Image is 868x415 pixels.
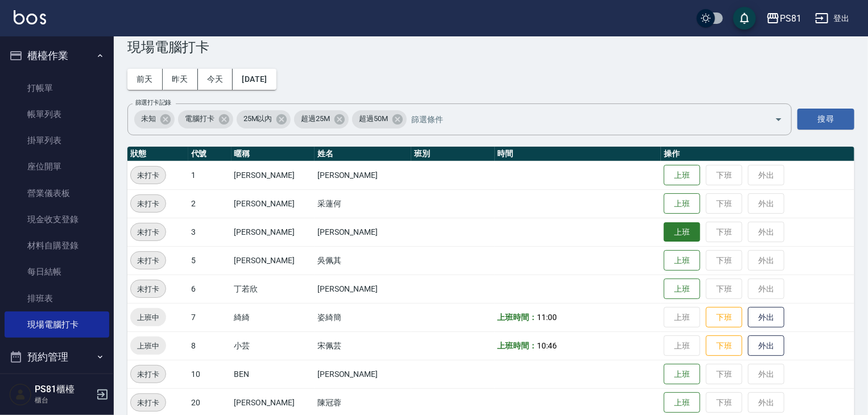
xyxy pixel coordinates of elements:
img: Person [9,383,32,406]
div: 25M以內 [237,110,291,128]
div: 未知 [134,110,175,128]
span: 未打卡 [131,226,166,238]
div: 電腦打卡 [178,110,233,128]
a: 營業儀表板 [5,180,109,206]
td: 2 [188,189,232,218]
td: BEN [232,360,315,388]
button: Open [770,110,788,128]
button: 預約管理 [5,342,109,372]
button: 下班 [706,307,742,328]
a: 打帳單 [5,75,109,101]
td: 采蓮何 [315,189,411,218]
td: [PERSON_NAME] [315,360,411,388]
h5: PS81櫃檯 [35,384,93,395]
td: [PERSON_NAME] [315,275,411,303]
a: 排班表 [5,285,109,312]
td: [PERSON_NAME] [232,189,315,218]
button: 上班 [664,364,700,385]
span: 未知 [134,113,163,125]
button: 外出 [748,307,784,328]
td: 5 [188,246,232,275]
button: save [733,7,756,30]
p: 櫃台 [35,395,93,405]
button: 前天 [127,69,163,90]
span: 超過25M [294,113,337,125]
a: 材料自購登錄 [5,233,109,259]
button: 上班 [664,392,700,413]
span: 未打卡 [131,283,166,295]
b: 上班時間： [498,313,538,322]
span: 11:00 [537,313,557,322]
span: 未打卡 [131,368,166,380]
td: 8 [188,331,232,360]
td: [PERSON_NAME] [232,246,315,275]
th: 代號 [188,147,232,161]
a: 掛單列表 [5,127,109,153]
h3: 現場電腦打卡 [127,39,854,55]
span: 未打卡 [131,397,166,409]
span: 25M以內 [237,113,279,125]
th: 狀態 [127,147,188,161]
div: PS81 [780,11,801,26]
td: 小芸 [232,331,315,360]
a: 每日結帳 [5,259,109,285]
button: 上班 [664,279,700,300]
td: 宋佩芸 [315,331,411,360]
span: 未打卡 [131,198,166,210]
b: 上班時間： [498,341,538,350]
img: Logo [14,10,46,24]
td: 吳佩其 [315,246,411,275]
button: 上班 [664,222,700,242]
th: 暱稱 [232,147,315,161]
th: 操作 [661,147,854,161]
label: 篩選打卡記錄 [135,98,171,107]
button: 搜尋 [797,109,854,130]
th: 時間 [495,147,662,161]
button: 櫃檯作業 [5,41,109,70]
button: 今天 [198,69,233,90]
div: 超過50M [352,110,407,128]
td: 丁若欣 [232,275,315,303]
span: 未打卡 [131,255,166,267]
span: 上班中 [130,340,166,352]
button: 上班 [664,165,700,186]
td: [PERSON_NAME] [232,218,315,246]
a: 現金收支登錄 [5,206,109,233]
td: 姿綺簡 [315,303,411,331]
td: [PERSON_NAME] [315,218,411,246]
th: 姓名 [315,147,411,161]
span: 超過50M [352,113,395,125]
button: 外出 [748,335,784,356]
td: 6 [188,275,232,303]
span: 上班中 [130,312,166,323]
a: 座位開單 [5,153,109,180]
a: 現場電腦打卡 [5,312,109,338]
th: 班別 [411,147,494,161]
button: 上班 [664,193,700,214]
button: 登出 [811,8,854,29]
button: 上班 [664,250,700,271]
span: 10:46 [537,341,557,350]
button: 下班 [706,335,742,356]
td: 綺綺 [232,303,315,331]
td: [PERSON_NAME] [232,161,315,189]
div: 超過25M [294,110,349,128]
span: 未打卡 [131,169,166,181]
td: [PERSON_NAME] [315,161,411,189]
button: [DATE] [233,69,276,90]
td: 10 [188,360,232,388]
a: 帳單列表 [5,101,109,127]
td: 1 [188,161,232,189]
button: 昨天 [163,69,198,90]
button: 報表及分析 [5,372,109,401]
td: 3 [188,218,232,246]
span: 電腦打卡 [178,113,221,125]
td: 7 [188,303,232,331]
button: PS81 [762,7,806,30]
input: 篩選條件 [408,109,755,129]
